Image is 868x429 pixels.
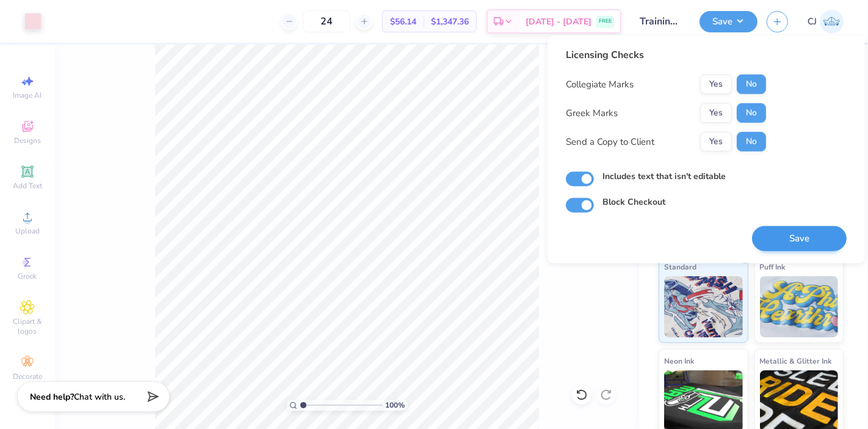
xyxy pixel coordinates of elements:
span: $56.14 [390,15,416,28]
label: Includes text that isn't editable [602,170,726,183]
div: Send a Copy to Client [566,135,654,149]
span: 100 % [386,400,405,411]
span: Metallic & Glitter Ink [760,354,832,367]
button: No [737,75,766,94]
div: Collegiate Marks [566,78,634,92]
span: Greek [18,271,37,281]
span: Chat with us. [74,391,125,403]
span: FREE [599,17,612,26]
button: Yes [700,75,732,94]
span: Add Text [13,181,42,191]
span: Standard [664,260,696,273]
span: Neon Ink [664,354,694,367]
span: Clipart & logos [6,317,49,336]
button: No [737,103,766,123]
span: Decorate [13,372,42,381]
span: Image AI [13,90,42,100]
img: Puff Ink [760,276,839,337]
strong: Need help? [30,391,74,403]
span: CJ [808,15,817,29]
a: CJ [808,10,844,34]
label: Block Checkout [602,196,665,208]
img: Standard [664,276,743,337]
button: Yes [700,132,732,152]
button: Save [700,11,758,32]
button: No [737,132,766,152]
img: Carljude Jashper Liwanag [820,10,844,34]
div: Licensing Checks [566,48,766,62]
input: – – [303,10,350,32]
button: Yes [700,103,732,123]
span: Puff Ink [760,260,786,273]
span: $1,347.36 [431,15,469,28]
input: Untitled Design [631,9,690,34]
div: Greek Marks [566,106,618,120]
span: [DATE] - [DATE] [526,15,591,28]
button: Save [752,226,847,251]
span: Designs [14,136,41,145]
span: Upload [15,226,40,236]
